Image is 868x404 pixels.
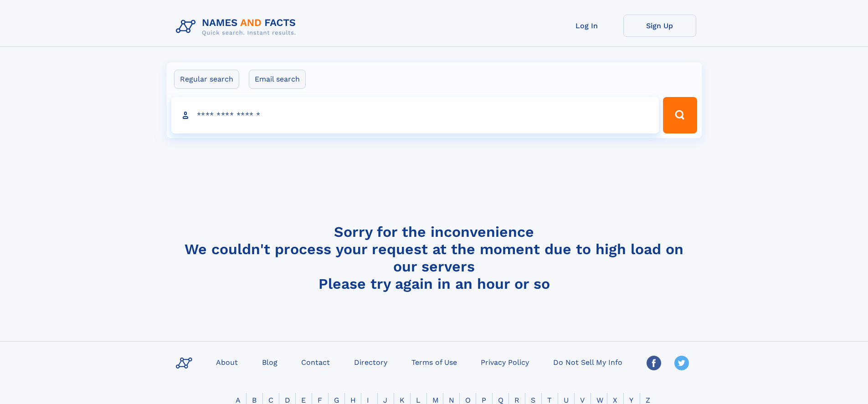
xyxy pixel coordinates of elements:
button: Search Button [663,97,697,133]
input: search input [171,97,659,133]
a: About [212,355,241,368]
a: Contact [298,355,334,368]
a: Blog [258,355,281,368]
a: Directory [350,355,391,368]
a: Privacy Policy [477,355,533,368]
h4: Sorry for the inconvenience We couldn't process your request at the moment due to high load on ou... [172,223,696,292]
img: Logo Names and Facts [172,15,303,39]
img: Twitter [674,356,689,370]
label: Email search [249,70,306,89]
a: Log In [550,15,623,37]
img: Facebook [647,356,661,370]
a: Terms of Use [408,355,461,368]
label: Regular search [174,70,239,89]
a: Do Not Sell My Info [550,355,626,368]
a: Sign Up [623,15,696,37]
